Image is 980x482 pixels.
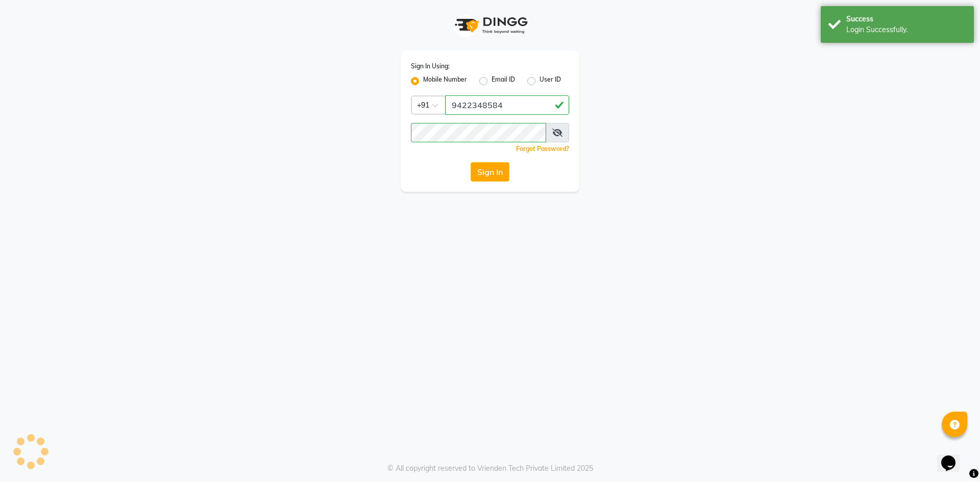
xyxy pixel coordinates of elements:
input: Username [445,95,569,115]
input: Username [411,123,546,142]
label: Mobile Number [423,75,467,87]
a: Forgot Password? [516,145,569,153]
button: Sign In [471,162,509,182]
label: Sign In Using: [411,62,450,71]
img: logo1.svg [449,10,531,40]
div: Success [846,14,966,24]
div: Login Successfully. [846,24,966,35]
label: User ID [540,75,561,87]
label: Email ID [492,75,515,87]
iframe: chat widget [937,441,970,472]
